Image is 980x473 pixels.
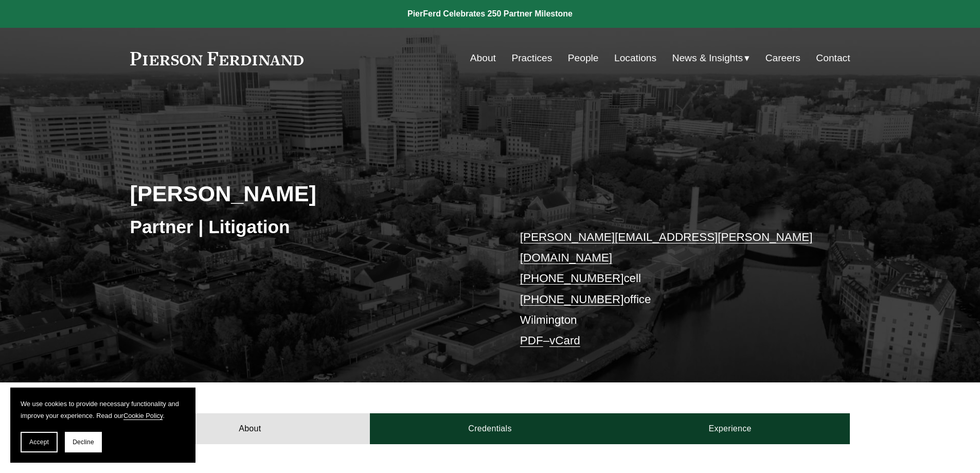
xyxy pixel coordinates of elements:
span: Accept [29,439,49,446]
span: Decline [73,439,94,446]
a: Practices [511,48,552,68]
h3: Partner | Litigation [130,216,490,238]
a: Experience [610,413,850,444]
a: [PHONE_NUMBER] [520,293,624,306]
a: [PERSON_NAME][EMAIL_ADDRESS][PERSON_NAME][DOMAIN_NAME] [520,231,813,264]
a: Credentials [370,413,610,444]
a: Careers [765,48,800,68]
section: Cookie banner [10,388,195,463]
a: About [130,413,370,444]
a: PDF [520,334,543,347]
p: We use cookies to provide necessary functionality and improve your experience. Read our . [21,398,185,422]
a: [PHONE_NUMBER] [520,272,624,285]
a: vCard [549,334,580,347]
p: cell office Wilmington – [520,227,820,352]
a: About [470,48,496,68]
a: Locations [614,48,656,68]
button: Decline [65,432,102,452]
a: folder dropdown [672,48,750,68]
a: People [568,48,599,68]
a: Contact [816,48,850,68]
button: Accept [21,432,58,452]
h2: [PERSON_NAME] [130,180,490,207]
a: Cookie Policy [123,412,163,419]
span: News & Insights [672,49,743,67]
